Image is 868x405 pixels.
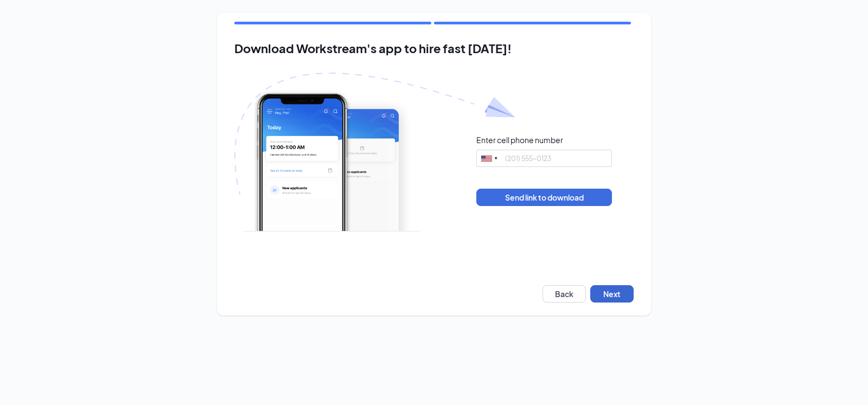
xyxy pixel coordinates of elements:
[590,285,634,303] button: Next
[477,150,502,166] div: United States: +1
[476,189,612,206] button: Send link to download
[542,285,586,303] button: Back
[234,73,515,232] img: Download Workstream's app with paper plane
[476,150,612,167] input: (201) 555-0123
[476,134,563,145] div: Enter cell phone number
[234,42,634,55] h2: Download Workstream's app to hire fast [DATE]!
